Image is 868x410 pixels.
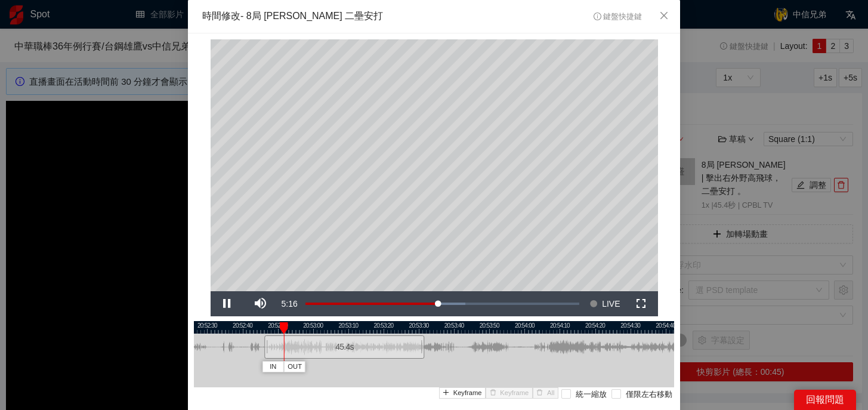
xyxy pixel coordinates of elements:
[602,291,620,316] span: LIVE
[443,389,449,397] span: plus
[211,291,244,316] button: Pause
[571,389,611,401] span: 統一縮放
[264,335,424,359] div: 45.4 s
[244,291,277,316] button: Mute
[651,323,681,329] div: 20:54:40
[270,362,276,372] span: IN
[794,390,856,410] div: 回報問題
[486,387,533,399] button: deleteKeyframe
[284,361,305,372] button: OUT
[288,362,302,372] span: OUT
[262,361,284,372] button: IN
[585,291,624,316] button: Seek to live, currently behind live
[211,39,658,291] div: Video Player
[659,11,669,20] span: close
[305,303,580,305] div: Progress Bar
[621,389,677,401] span: 僅限左右移動
[282,299,298,309] span: 5:16
[625,291,658,316] button: Fullscreen
[616,323,645,329] div: 20:54:30
[439,387,486,399] button: plusKeyframe
[533,387,558,399] button: deleteAll
[580,323,610,329] div: 20:54:20
[594,13,642,21] span: 鍵盤快捷鍵
[594,13,601,20] span: info-circle
[453,388,482,399] span: Keyframe
[202,10,383,23] div: 時間修改 - 8局 [PERSON_NAME] 二壘安打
